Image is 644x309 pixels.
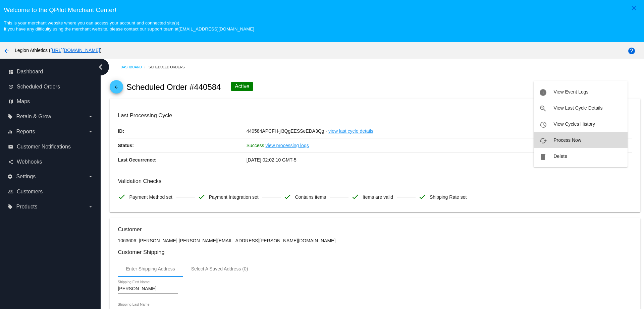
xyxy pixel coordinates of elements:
span: Delete [553,153,567,159]
span: Process Now [553,137,581,143]
mat-icon: history [539,121,547,129]
span: View Last Cycle Details [553,105,602,111]
span: View Event Logs [553,89,588,95]
span: View Cycles History [553,121,595,127]
mat-icon: info [539,88,547,97]
mat-icon: delete [539,153,547,161]
mat-icon: cached [539,137,547,145]
mat-icon: zoom_in [539,105,547,113]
